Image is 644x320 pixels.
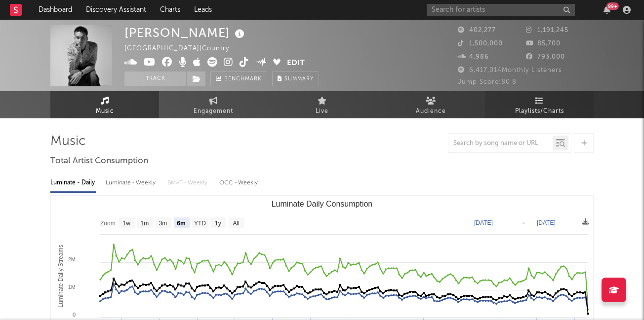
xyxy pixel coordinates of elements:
button: Summary [272,71,319,86]
text: 0 [73,312,76,318]
text: [DATE] [537,219,556,226]
span: Playlists/Charts [515,106,564,117]
span: Total Artist Consumption [50,155,148,167]
a: Audience [376,91,485,118]
text: Luminate Daily Consumption [272,200,373,208]
input: Search for artists [427,4,575,16]
button: Edit [287,57,305,70]
span: Audience [416,106,446,117]
a: Benchmark [210,71,267,86]
input: Search by song name or URL [448,140,553,147]
text: YTD [194,220,206,227]
text: 1m [141,220,149,227]
span: Summary [284,76,314,82]
div: [GEOGRAPHIC_DATA] | Country [124,43,241,55]
span: 1,500,000 [458,40,503,47]
text: → [520,219,526,226]
text: Luminate Daily Streams [57,245,64,307]
button: 99+ [604,6,610,14]
span: 85,700 [526,40,561,47]
div: OCC - Weekly [219,175,259,191]
div: Luminate - Daily [50,175,96,191]
div: 99 + [606,2,619,10]
div: Luminate - Weekly [106,175,158,191]
text: [DATE] [474,219,493,226]
span: Benchmark [224,73,262,85]
button: Track [124,71,186,86]
span: Music [96,106,114,117]
span: 4,986 [458,54,489,60]
text: All [233,220,239,227]
text: 2M [68,256,76,262]
span: 6,417,014 Monthly Listeners [458,67,562,73]
span: Engagement [194,106,233,117]
div: [PERSON_NAME] [124,25,247,41]
text: 1y [215,220,221,227]
span: 402,277 [458,27,496,34]
text: Zoom [100,220,116,227]
a: Engagement [159,91,268,118]
span: Live [316,106,328,117]
text: 6m [177,220,185,227]
span: 1,191,245 [526,27,568,34]
a: Playlists/Charts [485,91,594,118]
span: 793,000 [526,54,565,60]
text: 3m [159,220,167,227]
a: Live [268,91,376,118]
span: Jump Score: 80.8 [458,79,517,85]
text: 1w [123,220,131,227]
a: Music [50,91,159,118]
text: 1M [68,284,76,290]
